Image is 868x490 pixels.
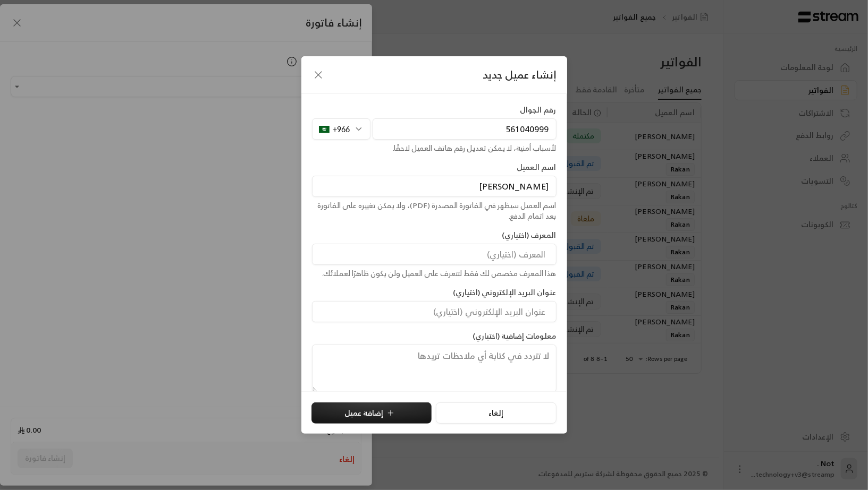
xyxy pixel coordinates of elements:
input: اسم العميل [312,176,557,197]
input: رقم الجوال [373,118,557,140]
input: عنوان البريد الإلكتروني (اختياري) [312,301,557,322]
label: معلومات إضافية (اختياري) [473,331,557,341]
div: اسم العميل سيظهر في الفاتورة المصدرة (PDF)، ولا يمكن تغييره على الفاتورة بعد اتمام الدفع. [312,200,557,221]
button: إلغاء [436,402,557,424]
button: إضافة عميل [311,402,432,424]
div: لأسباب أمنية، لا يمكن تعديل رقم هاتف العميل لاحقًا. [312,143,557,153]
label: رقم الجوال [520,105,557,115]
label: عنوان البريد الإلكتروني (اختياري) [453,287,557,298]
div: هذا المعرف مخصص لك فقط لتتعرف على العميل ولن يكون ظاهرًا لعملائك. [312,268,557,279]
input: المعرف (اختياري) [312,244,557,265]
span: إنشاء عميل جديد [483,67,557,83]
label: اسم العميل [517,162,557,173]
label: المعرف (اختياري) [502,230,557,240]
div: +966 [312,118,370,140]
